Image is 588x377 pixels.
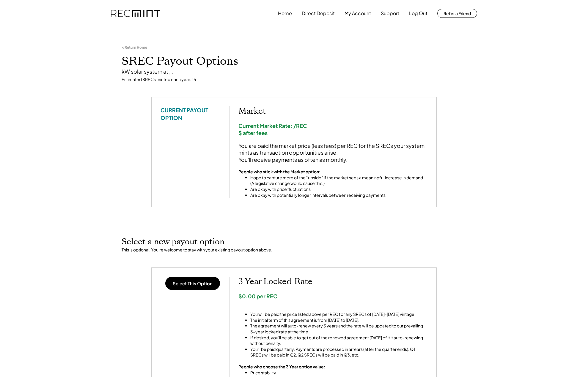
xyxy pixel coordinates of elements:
li: Are okay with price fluctuations [250,186,427,192]
li: You'll be paid quarterly. Payments are processed in arrears (after the quarter ends). Q1 SRECs wi... [250,346,427,358]
h2: Select a new payout option [122,237,466,247]
li: If desired, you'll be able to get out of the renewed agreement [DATE] of it it auto-renewing with... [250,335,427,346]
li: Hope to capture more of the “upside” if the market sees a meaningful increase in demand. (A legis... [250,175,427,186]
button: Direct Deposit [302,7,335,19]
button: Log Out [409,7,427,19]
div: Current Market Rate: /REC $ after fees [238,122,427,136]
h2: 3 Year Locked-Rate [238,277,427,287]
button: Support [381,7,399,19]
h2: Market [238,106,427,116]
li: Price stability [250,370,325,376]
button: Refer a Friend [437,9,477,18]
h1: SREC Payout Options [122,54,466,68]
div: < Return Home [122,45,147,50]
div: kW solar system at , , [122,68,466,75]
li: You will be paid the price listed above per REC for any SRECs of [DATE]-[DATE] vintage. [250,311,427,317]
div: $0.00 per REC [238,293,427,300]
strong: People who stick with the Market option: [238,169,320,174]
button: Home [278,7,292,19]
strong: People who choose the 3 Year option value: [238,364,325,369]
div: Estimated SRECs minted each year: 15 [122,77,466,83]
li: The initial term of this agreement is from [DATE] to [DATE]. [250,317,427,323]
img: recmint-logotype%403x.png [111,10,160,17]
button: My Account [345,7,371,19]
div: You are paid the market price (less fees) per REC for the SRECs your system mints as transaction ... [238,142,427,163]
li: Are okay with potentially longer intervals between receiving payments [250,192,427,198]
div: This is optional. You're welcome to stay with your existing payout option above. [122,247,466,253]
li: The agreement will auto-renew every 3 years and the rate will be updated to our prevailing 3-year... [250,323,427,335]
button: Select This Option [165,277,220,290]
div: CURRENT PAYOUT OPTION [161,106,220,121]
